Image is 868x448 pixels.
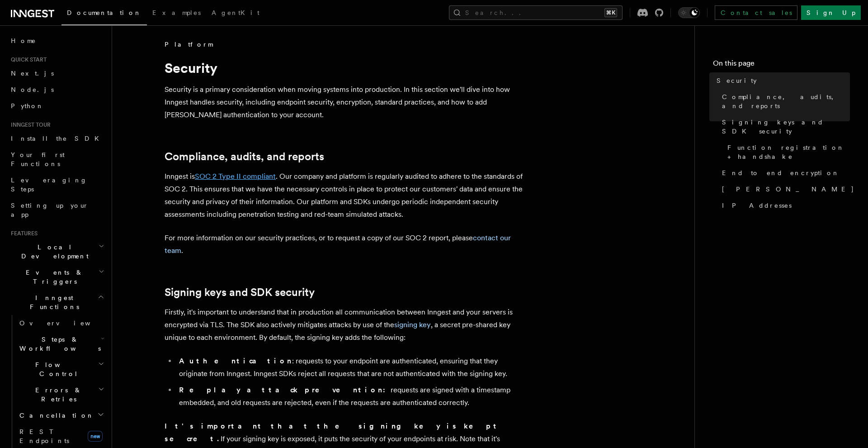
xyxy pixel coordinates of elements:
[16,331,106,357] button: Steps & Workflows
[165,40,212,49] span: Platform
[722,168,840,177] span: End to end encryption
[176,355,526,380] li: : requests to your endpoint are authenticated, ensuring that they originate from Inngest. Inngest...
[88,431,103,442] span: new
[7,172,106,197] a: Leveraging Steps
[195,172,276,181] a: SOC 2 Type II compliant
[394,320,431,329] a: signing key
[11,135,104,142] span: Install the SDK
[61,3,147,25] a: Documentation
[449,5,623,20] button: Search...⌘K
[7,197,106,223] a: Setting up your app
[724,139,850,165] a: Function registration + handshake
[718,197,850,214] a: IP Addresses
[11,86,54,93] span: Node.js
[176,384,526,409] li: requests are signed with a timestamp embedded, and old requests are rejected, even if the request...
[7,65,106,81] a: Next.js
[604,8,617,17] kbd: ⌘K
[7,147,106,172] a: Your first Functions
[713,58,850,72] h4: On this page
[165,422,500,443] strong: It's important that the signing key is kept secret.
[11,176,87,193] span: Leveraging Steps
[147,3,206,24] a: Examples
[717,76,757,85] span: Security
[152,9,201,16] span: Examples
[718,165,850,181] a: End to end encryption
[727,143,850,161] span: Function registration + handshake
[165,286,315,299] a: Signing keys and SDK security
[7,264,106,290] button: Events & Triggers
[16,357,106,382] button: Flow Control
[165,83,526,121] p: Security is a primary consideration when moving systems into production. In this section we'll di...
[7,98,106,114] a: Python
[16,335,101,353] span: Steps & Workflows
[7,243,99,261] span: Local Development
[718,89,850,114] a: Compliance, audits, and reports
[11,102,44,110] span: Python
[165,232,526,257] p: For more information on our security practices, or to request a copy of our SOC 2 report, please .
[715,5,797,20] a: Contact sales
[16,411,94,420] span: Cancellation
[16,382,106,407] button: Errors & Retries
[7,293,98,311] span: Inngest Functions
[7,81,106,98] a: Node.js
[7,121,51,129] span: Inngest tour
[165,306,526,344] p: Firstly, it's important to understand that in production all communication between Inngest and yo...
[718,181,850,197] a: [PERSON_NAME]
[801,5,861,20] a: Sign Up
[7,268,99,286] span: Events & Triggers
[722,201,792,210] span: IP Addresses
[713,72,850,89] a: Security
[718,114,850,139] a: Signing keys and SDK security
[16,386,98,404] span: Errors & Retries
[11,70,54,77] span: Next.js
[7,239,106,264] button: Local Development
[165,150,324,163] a: Compliance, audits, and reports
[19,428,69,444] span: REST Endpoints
[16,360,98,378] span: Flow Control
[722,118,850,136] span: Signing keys and SDK security
[16,407,106,424] button: Cancellation
[179,386,391,394] strong: Replay attack prevention:
[7,56,47,63] span: Quick start
[11,202,89,218] span: Setting up your app
[179,357,292,365] strong: Authentication
[165,60,526,76] h1: Security
[11,36,36,45] span: Home
[678,7,700,18] button: Toggle dark mode
[722,92,850,110] span: Compliance, audits, and reports
[165,170,526,221] p: Inngest is . Our company and platform is regularly audited to adhere to the standards of SOC 2. T...
[722,185,854,194] span: [PERSON_NAME]
[7,130,106,147] a: Install the SDK
[67,9,142,16] span: Documentation
[7,33,106,49] a: Home
[11,151,65,167] span: Your first Functions
[19,319,113,327] span: Overview
[212,9,259,16] span: AgentKit
[7,230,38,237] span: Features
[7,290,106,315] button: Inngest Functions
[16,315,106,331] a: Overview
[206,3,265,24] a: AgentKit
